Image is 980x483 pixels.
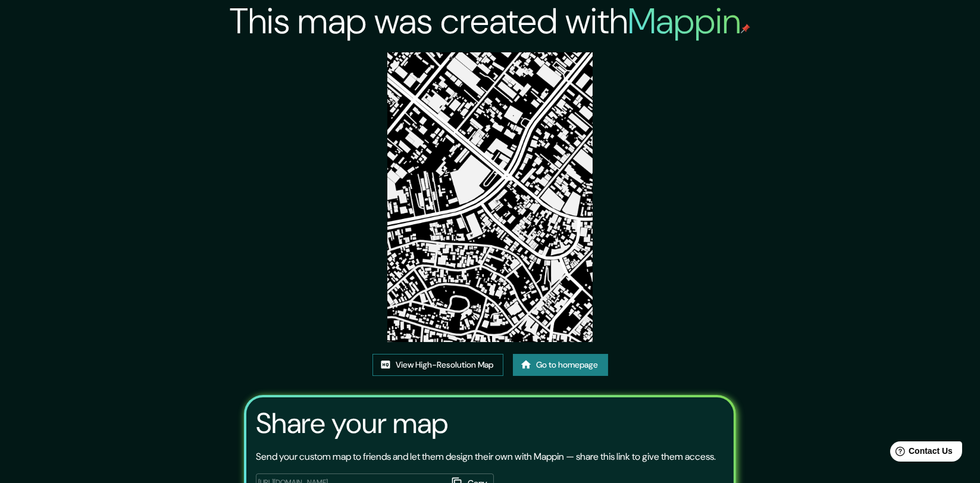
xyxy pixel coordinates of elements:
img: created-map [387,52,592,342]
h3: Share your map [256,407,448,440]
iframe: Help widget launcher [874,437,967,470]
a: View High-Resolution Map [372,354,503,376]
img: mappin-pin [741,24,750,33]
p: Send your custom map to friends and let them design their own with Mappin — share this link to gi... [256,450,716,464]
a: Go to homepage [513,354,608,376]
